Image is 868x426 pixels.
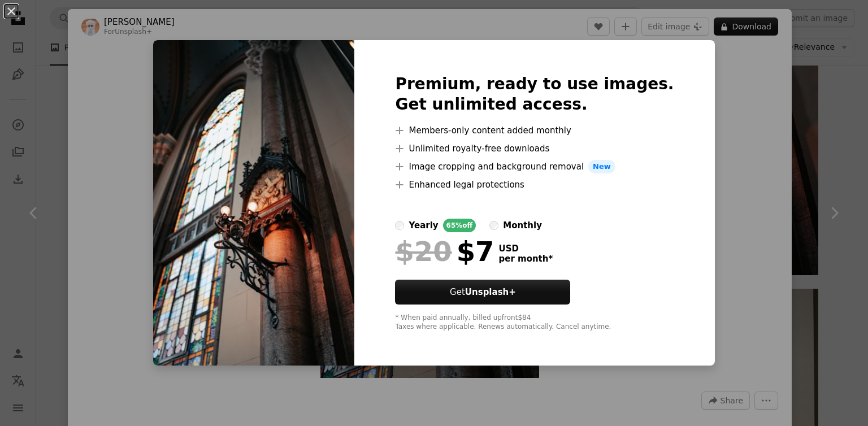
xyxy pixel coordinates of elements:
[395,237,452,266] span: $20
[395,221,404,230] input: yearly65%off
[503,219,542,232] div: monthly
[409,219,438,232] div: yearly
[395,142,674,155] li: Unlimited royalty-free downloads
[443,219,476,232] div: 65% off
[395,124,674,137] li: Members-only content added monthly
[395,237,494,266] div: $7
[153,40,354,366] img: premium_photo-1677959658600-bbb6fbcc6890
[395,314,674,332] div: * When paid annually, billed upfront $84 Taxes where applicable. Renews automatically. Cancel any...
[395,178,674,192] li: Enhanced legal protections
[489,221,498,230] input: monthly
[395,160,674,173] li: Image cropping and background removal
[465,287,516,297] strong: Unsplash+
[498,244,553,254] span: USD
[588,160,615,173] span: New
[498,254,553,264] span: per month *
[395,74,674,115] h2: Premium, ready to use images. Get unlimited access.
[395,280,570,305] button: GetUnsplash+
